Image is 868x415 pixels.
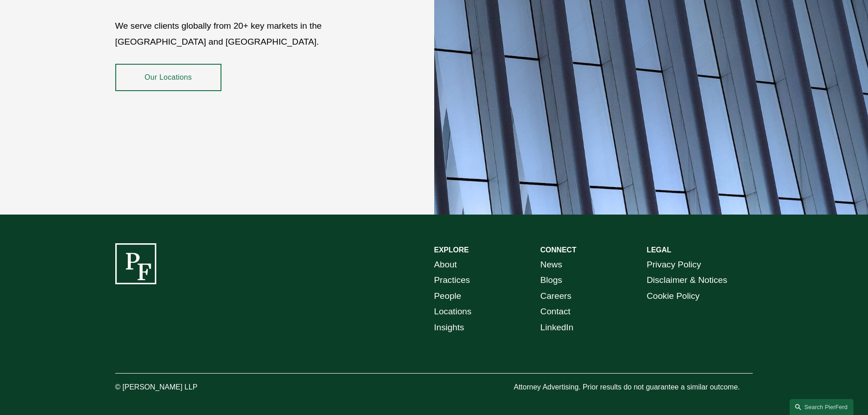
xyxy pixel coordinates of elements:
a: Locations [434,304,472,320]
p: We serve clients globally from 20+ key markets in the [GEOGRAPHIC_DATA] and [GEOGRAPHIC_DATA]. [115,18,381,50]
a: Blogs [540,272,562,288]
a: Careers [540,288,571,304]
a: Cookie Policy [647,288,699,304]
strong: EXPLORE [434,246,469,254]
a: Our Locations [115,64,221,91]
a: Insights [434,320,464,336]
a: Contact [540,304,570,320]
a: Practices [434,272,470,288]
p: Attorney Advertising. Prior results do not guarantee a similar outcome. [514,381,753,394]
a: News [540,257,562,273]
strong: LEGAL [647,246,671,254]
p: © [PERSON_NAME] LLP [115,381,248,394]
a: Disclaimer & Notices [647,272,727,288]
a: People [434,288,462,304]
a: Search this site [790,399,853,415]
a: Privacy Policy [647,257,701,273]
a: About [434,257,457,273]
strong: CONNECT [540,246,576,254]
a: LinkedIn [540,320,574,336]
